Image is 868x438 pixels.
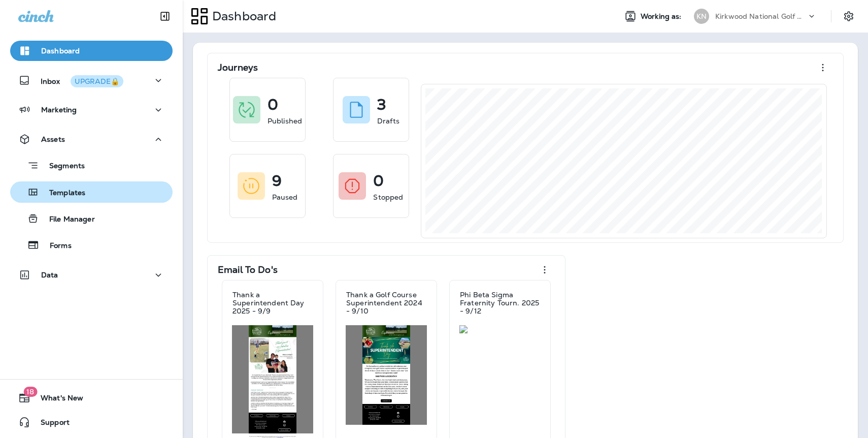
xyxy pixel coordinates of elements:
p: Marketing [41,106,77,114]
p: Forms [40,241,72,251]
span: Support [30,418,70,430]
button: Settings [840,7,858,25]
button: Assets [10,129,173,149]
p: File Manager [39,215,95,225]
p: Segments [39,162,85,172]
p: 3 [377,100,386,110]
button: Support [10,412,173,432]
img: 6c48d7ca-3e64-40e7-87f8-029af45523b5.jpg [346,325,427,425]
button: Data [10,265,173,285]
button: 18What's New [10,388,173,408]
p: Dashboard [41,47,80,55]
p: Thank a Superintendent Day 2025 - 9/9 [232,291,313,315]
button: Marketing [10,100,173,120]
p: Thank a Golf Course Superintendent 2024 - 9/10 [346,291,426,315]
p: Email To Do's [218,265,278,275]
img: 82573f46-0cc1-4bb6-a17c-b993f68925b7.jpg [459,325,541,333]
span: Working as: [641,12,684,21]
p: Inbox [41,75,123,86]
button: InboxUPGRADE🔒 [10,70,173,90]
p: 0 [373,176,384,186]
p: 9 [272,176,282,186]
div: KN [694,9,709,24]
button: Templates [10,181,173,203]
span: 18 [23,387,37,397]
button: Segments [10,154,173,176]
p: Journeys [218,62,258,73]
button: File Manager [10,208,173,229]
button: Collapse Sidebar [151,6,179,26]
span: What's New [30,394,83,406]
p: Dashboard [208,9,276,24]
p: Phi Beta Sigma Fraternity Tourn. 2025 - 9/12 [460,291,540,315]
p: Templates [39,189,85,198]
p: Paused [272,192,298,202]
button: Forms [10,234,173,256]
p: Drafts [377,116,399,126]
p: 0 [268,100,278,110]
button: UPGRADE🔒 [71,75,123,87]
button: Dashboard [10,41,173,61]
div: UPGRADE🔒 [75,78,119,85]
p: Kirkwood National Golf Club [715,12,807,20]
p: Assets [41,135,65,143]
p: Published [268,116,302,126]
p: Data [41,271,58,279]
p: Stopped [373,192,403,202]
